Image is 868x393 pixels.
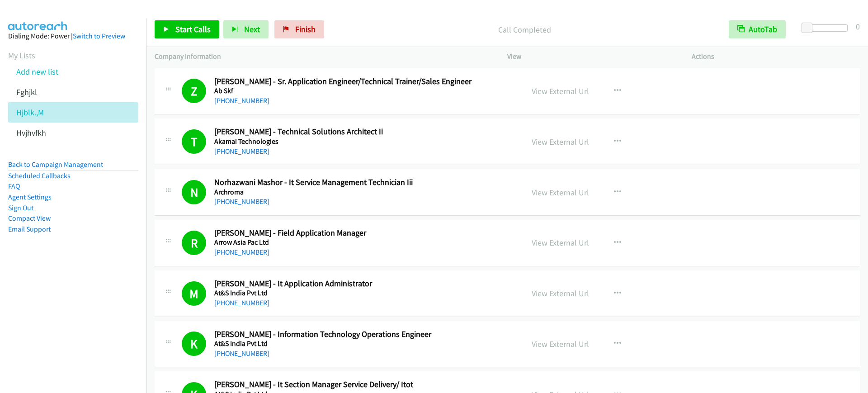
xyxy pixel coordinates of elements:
h5: Ab Skf [214,86,511,95]
button: AutoTab [729,20,786,38]
h1: T [182,129,206,154]
a: [PHONE_NUMBER] [214,298,269,307]
a: Add new list [16,66,58,77]
span: Next [244,24,260,34]
h1: M [182,281,206,306]
a: View External Url [532,339,589,349]
h5: At&S India Pvt Ltd [214,339,511,348]
h2: [PERSON_NAME] - Sr. Application Engineer/Technical Trainer/Sales Engineer [214,76,511,87]
h1: R [182,231,206,255]
a: [PHONE_NUMBER] [214,349,269,358]
a: Hvjhvfkh [16,128,46,138]
h5: Archroma [214,188,511,197]
div: Delay between calls (in seconds) [806,24,848,32]
h5: Akamai Technologies [214,137,511,146]
a: My Lists [8,50,35,61]
a: Email Support [8,225,51,233]
a: Agent Settings [8,193,52,201]
a: Start Calls [155,20,219,38]
h1: N [182,180,206,204]
a: Hjblk.,M [16,107,44,118]
a: View External Url [532,86,589,96]
a: Scheduled Callbacks [8,171,71,180]
h5: At&S India Pvt Ltd [214,289,511,298]
h1: K [182,331,206,356]
a: FAQ [8,182,20,190]
a: Switch to Preview [73,32,125,40]
a: Finish [274,20,324,38]
a: Back to Campaign Management [8,160,103,169]
h2: [PERSON_NAME] - Field Application Manager [214,228,511,238]
h2: Norhazwani Mashor - It Service Management Technician Iii [214,177,511,188]
p: Company Information [155,51,491,62]
p: Actions [692,51,860,62]
iframe: Resource Center [842,161,868,232]
a: Sign Out [8,204,33,212]
div: 0 [856,20,860,33]
h2: [PERSON_NAME] - It Application Administrator [214,279,511,289]
a: [PHONE_NUMBER] [214,96,269,105]
a: View External Url [532,288,589,298]
h2: [PERSON_NAME] - It Section Manager Service Delivery/ Itot [214,379,511,390]
a: View External Url [532,237,589,248]
h5: Arrow Asia Pac Ltd [214,238,511,247]
span: Finish [295,24,316,34]
a: [PHONE_NUMBER] [214,147,269,156]
a: [PHONE_NUMBER] [214,248,269,256]
div: Dialing Mode: Power | [8,31,138,42]
p: Call Completed [336,24,712,36]
span: Start Calls [175,24,211,34]
p: View [507,51,675,62]
h2: [PERSON_NAME] - Information Technology Operations Engineer [214,329,511,340]
a: Fghjkl [16,87,37,97]
h1: Z [182,79,206,103]
a: View External Url [532,137,589,147]
a: View External Url [532,187,589,198]
a: [PHONE_NUMBER] [214,197,269,206]
a: Compact View [8,214,51,223]
button: Next [223,20,269,38]
h2: [PERSON_NAME] - Technical Solutions Architect Ii [214,127,511,137]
